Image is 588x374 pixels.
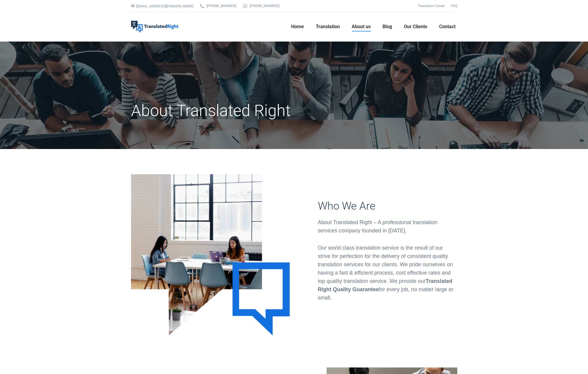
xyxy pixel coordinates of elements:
[199,3,236,9] a: [PHONE_NUMBER]
[381,17,394,36] a: Blog
[318,200,457,212] h3: Who We Are
[289,17,306,36] a: Home
[404,24,427,30] span: Our Clients
[131,101,345,121] h1: About Translated Right
[383,24,392,30] span: Blog
[437,17,457,36] a: Contact
[131,21,179,33] img: Translated Right
[318,244,457,302] p: Our world class translation service is the result of our strive for perfection for the delivery o...
[451,4,457,8] a: FAQ
[314,17,342,36] a: Translation
[318,218,457,235] div: About Translated Right – A professional translation services company founded in [DATE].
[242,3,279,9] a: [PHONE_NUMBER]
[136,4,193,8] a: [EMAIL_ADDRESS][DOMAIN_NAME]
[418,4,445,8] a: Translator Career
[402,17,429,36] a: Our Clients
[350,17,372,36] a: About us
[316,24,340,30] span: Translation
[291,24,304,30] span: Home
[352,24,371,30] span: About us
[318,278,452,292] strong: Translated Right Quality Guarantee
[439,24,455,30] span: Contact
